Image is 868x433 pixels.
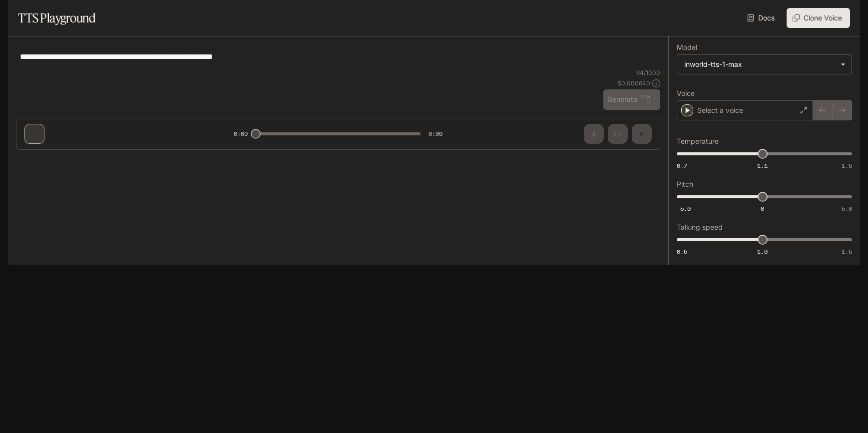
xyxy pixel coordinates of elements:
[842,204,852,213] span: 5.0
[677,224,723,231] p: Talking speed
[677,247,687,256] span: 0.5
[697,105,743,115] p: Select a voice
[677,90,695,97] p: Voice
[677,204,691,213] span: -5.0
[18,8,95,28] h1: TTS Playground
[617,79,650,87] p: $ 0.000640
[757,247,768,256] span: 1.0
[677,44,697,51] p: Model
[7,5,25,23] button: open drawer
[761,204,764,213] span: 0
[636,68,660,77] p: 64 / 1000
[745,8,779,28] a: Docs
[842,247,852,256] span: 1.5
[677,181,693,188] p: Pitch
[842,161,852,170] span: 1.5
[684,59,836,69] div: inworld-tts-1-max
[787,8,850,28] button: Clone Voice
[757,161,768,170] span: 1.1
[677,138,719,145] p: Temperature
[677,161,687,170] span: 0.7
[677,55,852,74] div: inworld-tts-1-max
